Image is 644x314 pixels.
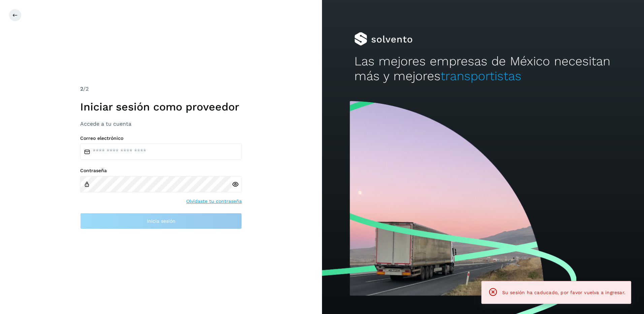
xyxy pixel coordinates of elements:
[80,168,242,174] label: Contraseña
[441,69,521,83] span: transportistas
[80,100,242,113] h1: Iniciar sesión como proveedor
[354,54,612,84] h2: Las mejores empresas de México necesitan más y mejores
[80,135,242,141] label: Correo electrónico
[80,213,242,229] button: Inicia sesión
[147,219,175,223] span: Inicia sesión
[80,86,83,92] span: 2
[80,121,242,127] h3: Accede a tu cuenta
[80,85,242,93] div: /2
[186,198,242,205] a: Olvidaste tu contraseña
[502,290,625,295] span: Su sesión ha caducado, por favor vuelva a ingresar.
